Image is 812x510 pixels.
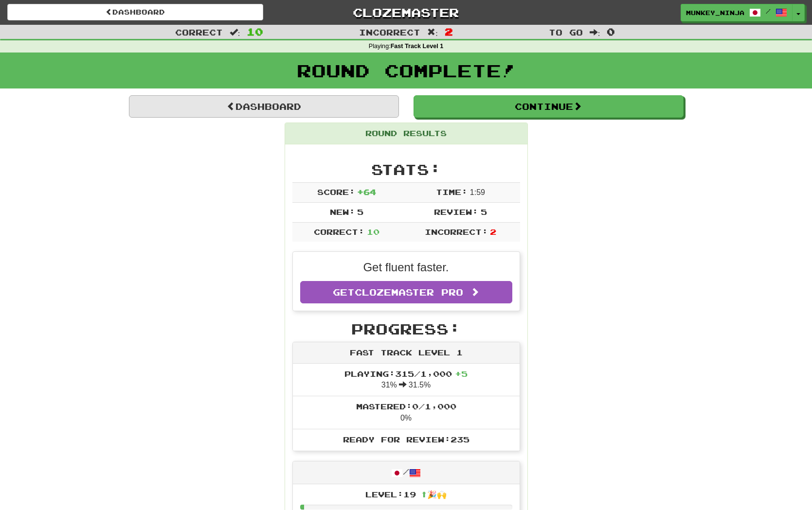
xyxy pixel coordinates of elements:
strong: Fast Track Level 1 [391,43,444,50]
span: Score: [317,187,355,196]
span: : [590,28,600,36]
span: 2 [490,227,496,236]
span: 2 [445,26,453,37]
button: Continue [414,95,684,118]
a: Dashboard [129,95,399,118]
span: Clozemaster Pro [355,287,463,298]
a: Clozemaster [278,4,534,21]
p: Get fluent faster. [300,259,512,276]
span: / [766,8,771,15]
span: 1 : 59 [470,188,485,196]
h2: Progress: [292,321,520,337]
li: 0% [293,396,520,429]
div: Fast Track Level 1 [293,342,520,364]
span: + 64 [357,187,376,196]
span: Incorrect: [425,227,488,236]
div: / [293,461,520,484]
span: Review: [434,207,478,216]
span: 10 [247,26,263,37]
span: Ready for Review: 235 [343,435,469,444]
li: 31% 31.5% [293,364,520,397]
div: Round Results [285,123,527,144]
span: 10 [367,227,379,236]
span: munkey_ninja [686,8,744,17]
span: 5 [357,207,363,216]
span: Mastered: 0 / 1,000 [356,402,456,411]
span: Incorrect [359,27,420,37]
h1: Round Complete! [3,61,809,80]
span: Playing: 315 / 1,000 [344,369,468,378]
span: + 5 [455,369,468,378]
a: Dashboard [7,4,263,20]
span: : [427,28,438,36]
span: To go [549,27,583,37]
span: 5 [481,207,487,216]
h2: Stats: [292,161,520,177]
span: Correct: [314,227,364,236]
a: GetClozemaster Pro [300,281,512,303]
span: Correct [175,27,223,37]
span: 0 [607,26,615,37]
a: munkey_ninja / [681,4,793,21]
span: Level: 19 [365,490,447,499]
span: ⬆🎉🙌 [416,490,447,499]
span: Time: [436,187,468,196]
span: New: [330,207,355,216]
span: : [230,28,240,36]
